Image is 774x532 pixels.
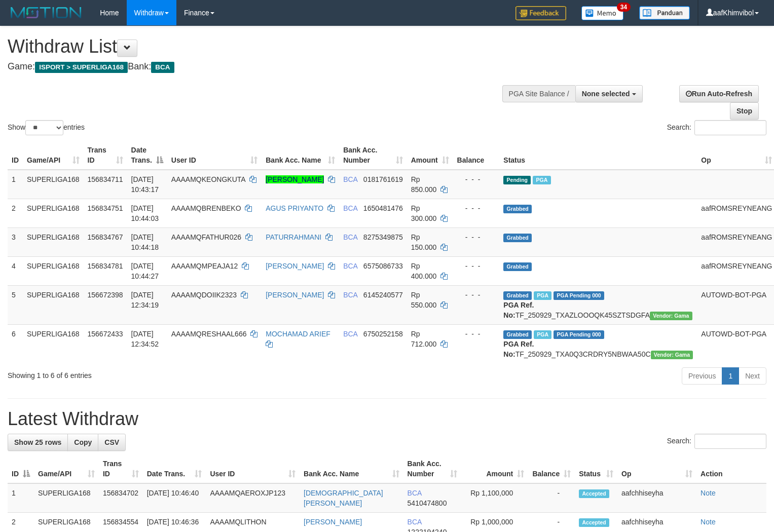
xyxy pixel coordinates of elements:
[515,6,566,20] img: Feedback.jpg
[701,518,716,526] a: Note
[8,434,68,451] a: Show 25 rows
[363,262,403,270] span: Copy 6575086733 to clipboard
[343,291,357,299] span: BCA
[696,454,766,483] th: Action
[131,330,159,348] span: [DATE] 12:34:52
[131,262,159,280] span: [DATE] 10:44:27
[582,90,630,98] span: None selected
[67,434,98,451] a: Copy
[88,233,123,241] span: 156834767
[534,291,551,300] span: Marked by aafsoycanthlai
[694,434,766,449] input: Search:
[617,3,631,12] span: 34
[554,291,604,300] span: PGA Pending
[617,454,696,483] th: Op: activate to sort column ascending
[343,175,357,183] span: BCA
[408,499,447,507] span: Copy 5410474800 to clipboard
[407,141,453,170] th: Amount: activate to sort column ascending
[581,6,624,20] img: Button%20Memo.svg
[499,285,697,324] td: TF_250929_TXAZLOOOQK45SZTSDGFA
[84,141,127,170] th: Trans ID: activate to sort column ascending
[457,329,496,339] div: - - -
[23,324,84,363] td: SUPERLIGA168
[8,227,23,256] td: 3
[14,438,61,446] span: Show 25 rows
[457,232,496,242] div: - - -
[131,204,159,222] span: [DATE] 10:44:03
[575,454,617,483] th: Status: activate to sort column ascending
[457,261,496,271] div: - - -
[266,233,321,241] a: PATURRAHMANI
[8,5,85,20] img: MOTION_logo.png
[502,85,575,102] div: PGA Site Balance /
[34,454,99,483] th: Game/API: activate to sort column ascending
[408,489,422,497] span: BCA
[74,438,92,446] span: Copy
[363,330,403,338] span: Copy 6750252158 to clipboard
[503,340,534,358] b: PGA Ref. No:
[503,330,532,339] span: Grabbed
[131,175,159,194] span: [DATE] 10:43:17
[739,367,766,385] a: Next
[411,291,437,309] span: Rp 550.000
[266,291,324,299] a: [PERSON_NAME]
[88,204,123,212] span: 156834751
[667,434,766,449] label: Search:
[617,483,696,513] td: aafchhiseyha
[98,434,126,451] a: CSV
[25,120,63,135] select: Showentries
[534,330,551,339] span: Marked by aafsoycanthlai
[650,312,692,320] span: Vendor URL: https://trx31.1velocity.biz
[171,204,241,212] span: AAAAMQBRENBEKO
[533,176,550,184] span: Marked by aafchhiseyha
[266,262,324,270] a: [PERSON_NAME]
[503,234,532,242] span: Grabbed
[679,85,759,102] a: Run Auto-Refresh
[206,483,300,513] td: AAAAMQAEROXJP123
[23,256,84,285] td: SUPERLIGA168
[143,454,206,483] th: Date Trans.: activate to sort column ascending
[499,324,697,363] td: TF_250929_TXA0Q3CRDRY5NBWAA50C
[8,366,315,381] div: Showing 1 to 6 of 6 entries
[88,330,123,338] span: 156672433
[503,176,531,184] span: Pending
[88,262,123,270] span: 156834781
[8,409,766,429] h1: Latest Withdraw
[171,175,245,183] span: AAAAMQKEONGKUTA
[23,285,84,324] td: SUPERLIGA168
[363,233,403,241] span: Copy 8275349875 to clipboard
[8,36,506,57] h1: Withdraw List
[171,330,247,338] span: AAAAMQRESHAAL666
[34,483,99,513] td: SUPERLIGA168
[411,233,437,251] span: Rp 150.000
[8,324,23,363] td: 6
[639,6,690,20] img: panduan.png
[343,330,357,338] span: BCA
[131,291,159,309] span: [DATE] 12:34:19
[579,489,609,498] span: Accepted
[304,489,383,507] a: [DEMOGRAPHIC_DATA][PERSON_NAME]
[151,62,174,73] span: BCA
[579,518,609,527] span: Accepted
[23,141,84,170] th: Game/API: activate to sort column ascending
[651,351,693,359] span: Vendor URL: https://trx31.1velocity.biz
[8,141,23,170] th: ID
[411,262,437,280] span: Rp 400.000
[403,454,462,483] th: Bank Acc. Number: activate to sort column ascending
[8,120,85,135] label: Show entries
[8,62,506,72] h4: Game: Bank:
[266,175,324,183] a: [PERSON_NAME]
[339,141,407,170] th: Bank Acc. Number: activate to sort column ascending
[35,62,128,73] span: ISPORT > SUPERLIGA168
[554,330,604,339] span: PGA Pending
[266,330,330,338] a: MOCHAMAD ARIEF
[171,233,241,241] span: AAAAMQFATHUR026
[457,203,496,213] div: - - -
[363,291,403,299] span: Copy 6145240577 to clipboard
[262,141,339,170] th: Bank Acc. Name: activate to sort column ascending
[457,174,496,184] div: - - -
[343,204,357,212] span: BCA
[8,285,23,324] td: 5
[8,483,34,513] td: 1
[131,233,159,251] span: [DATE] 10:44:18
